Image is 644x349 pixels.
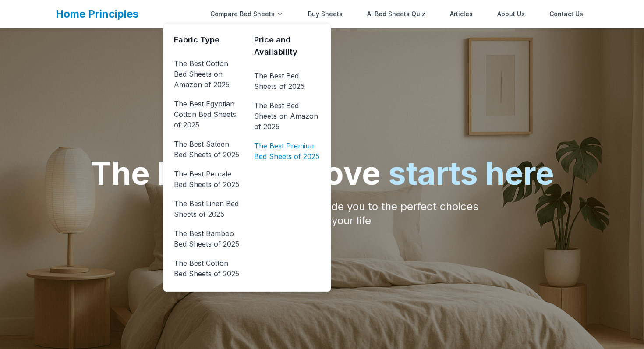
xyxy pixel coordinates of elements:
[90,158,554,189] h1: The home you love
[174,256,240,281] a: The Best Cotton Bed Sheets of 2025
[254,69,320,93] a: The Best Bed Sheets of 2025
[174,197,240,221] a: The Best Linen Bed Sheets of 2025
[174,97,240,132] a: The Best Egyptian Cotton Bed Sheets of 2025
[174,34,240,46] h3: Fabric Type
[174,167,240,191] a: The Best Percale Bed Sheets of 2025
[492,5,530,23] a: About Us
[174,56,240,92] a: The Best Cotton Bed Sheets on Amazon of 2025
[303,5,348,23] a: Buy Sheets
[254,34,320,58] h3: Price and Availability
[205,5,289,23] div: Compare Bed Sheets
[544,5,588,23] a: Contact Us
[362,5,431,23] a: AI Bed Sheets Quiz
[56,7,138,20] a: Home Principles
[254,139,320,163] a: The Best Premium Bed Sheets of 2025
[174,137,240,162] a: The Best Sateen Bed Sheets of 2025
[388,154,554,192] span: starts here
[254,99,320,134] a: The Best Bed Sheets on Amazon of 2025
[445,5,478,23] a: Articles
[174,226,240,251] a: The Best Bamboo Bed Sheets of 2025
[154,200,490,228] p: Your home, your style - let us guide you to the perfect choices that match your life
